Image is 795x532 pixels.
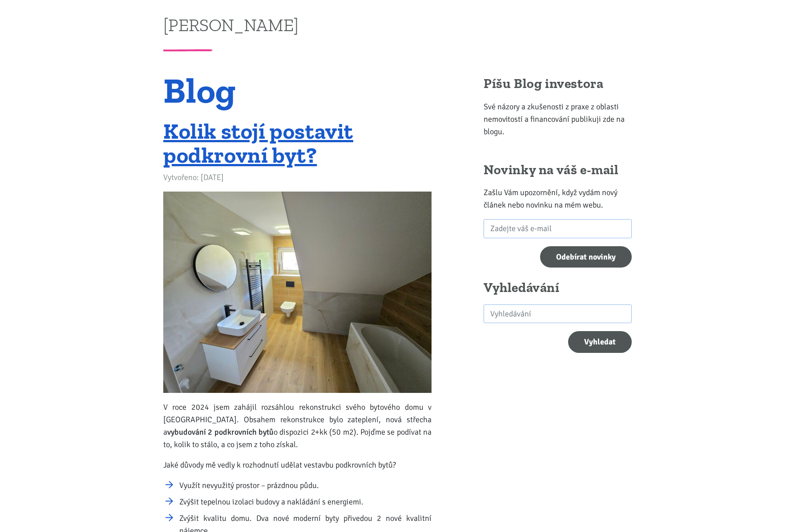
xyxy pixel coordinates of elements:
strong: vybudování 2 podkrovních bytů [167,427,274,437]
p: Zašlu Vám upozornění, když vydám nový článek nebo novinku na mém webu. [484,186,632,211]
a: [PERSON_NAME] [163,16,299,33]
button: Vyhledat [568,331,632,353]
p: V roce 2024 jsem zahájil rozsáhlou rekonstrukci svého bytového domu v [GEOGRAPHIC_DATA]. Obsahem ... [163,401,432,451]
a: Kolik stojí postavit podkrovní byt? [163,118,353,168]
input: Odebírat novinky [540,246,632,268]
h2: Píšu Blog investora [484,76,632,92]
li: Využít nevyužitý prostor – prázdnou půdu. [179,479,432,492]
input: Zadejte váš e-mail [484,219,632,238]
div: Vytvořeno: [DATE] [163,171,432,184]
input: search [484,304,632,324]
li: Zvýšit tepelnou izolaci budovy a nakládání s energiemi. [179,496,432,508]
h2: Novinky na váš e-mail [484,162,632,179]
h1: Blog [163,76,432,105]
p: Jaké důvody mě vedly k rozhodnutí udělat vestavbu podkrovních bytů? [163,459,432,471]
p: Své názory a zkušenosti z praxe z oblasti nemovitostí a financování publikuji zde na blogu. [484,100,632,138]
h2: Vyhledávání [484,280,632,296]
